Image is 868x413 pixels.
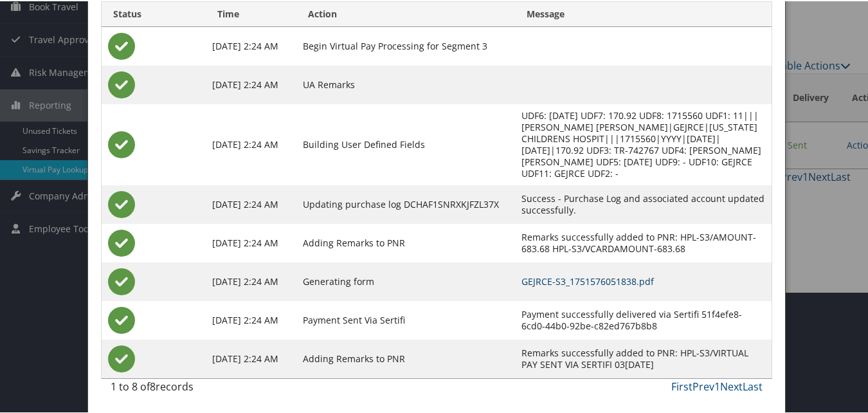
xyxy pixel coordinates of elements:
[515,1,772,26] th: Message: activate to sort column ascending
[206,184,297,223] td: [DATE] 2:24 AM
[720,378,743,392] a: Next
[296,184,515,223] td: Updating purchase log DCHAF1SNRXKJFZL37X
[515,300,772,338] td: Payment successfully delivered via Sertifi 51f4efe8-6cd0-44b0-92be-c82ed767b8b8
[296,338,515,377] td: Adding Remarks to PNR
[206,338,297,377] td: [DATE] 2:24 AM
[515,184,772,223] td: Success - Purchase Log and associated account updated successfully.
[206,300,297,338] td: [DATE] 2:24 AM
[521,274,654,286] a: GEJRCE-S3_1751576051838.pdf
[296,300,515,338] td: Payment Sent Via Sertifi
[206,64,297,103] td: [DATE] 2:24 AM
[515,103,772,184] td: UDF6: [DATE] UDF7: 170.92 UDF8: 1715560 UDF1: 11|||[PERSON_NAME] [PERSON_NAME]|GEJRCE|[US_STATE] ...
[206,26,297,64] td: [DATE] 2:24 AM
[296,64,515,103] td: UA Remarks
[296,261,515,300] td: Generating form
[515,338,772,377] td: Remarks successfully added to PNR: HPL-S3/VIRTUAL PAY SENT VIA SERTIFI 03[DATE]
[102,1,206,26] th: Status: activate to sort column ascending
[671,378,692,392] a: First
[743,378,763,392] a: Last
[111,378,259,399] div: 1 to 8 of records
[150,378,156,392] span: 8
[296,223,515,261] td: Adding Remarks to PNR
[296,103,515,184] td: Building User Defined Fields
[714,378,720,392] a: 1
[206,261,297,300] td: [DATE] 2:24 AM
[692,378,714,392] a: Prev
[206,103,297,184] td: [DATE] 2:24 AM
[206,223,297,261] td: [DATE] 2:24 AM
[515,223,772,261] td: Remarks successfully added to PNR: HPL-S3/AMOUNT-683.68 HPL-S3/VCARDAMOUNT-683.68
[296,26,515,64] td: Begin Virtual Pay Processing for Segment 3
[296,1,515,26] th: Action: activate to sort column ascending
[206,1,297,26] th: Time: activate to sort column ascending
